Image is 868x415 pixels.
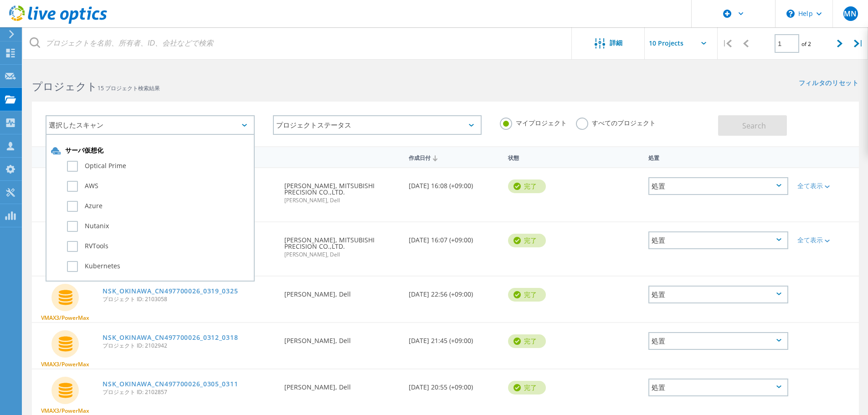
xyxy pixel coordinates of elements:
span: 詳細 [610,40,622,46]
div: 全て表示 [797,237,854,243]
span: MN [844,10,857,17]
div: [PERSON_NAME], MITSUBISHI PRECISION CO.,LTD. [280,222,404,266]
div: [PERSON_NAME], MITSUBISHI PRECISION CO.,LTD. [280,168,404,212]
div: [DATE] 21:45 (+09:00) [404,323,503,353]
a: Live Optics Dashboard [9,19,107,26]
a: フィルタのリセット [799,80,859,87]
span: VMAX3/PowerMax [41,315,89,321]
a: NSK_OKINAWA_CN497700026_0305_0311 [103,381,238,387]
div: | [849,27,868,60]
svg: \n [786,10,795,18]
div: 完了 [508,334,546,348]
div: 処置 [648,286,788,303]
label: すべてのプロジェクト [576,118,656,126]
div: 完了 [508,288,546,302]
input: プロジェクトを名前、所有者、ID、会社などで検索 [23,27,572,59]
div: [PERSON_NAME], Dell [280,323,404,353]
span: VMAX3/PowerMax [41,362,89,367]
div: サーバ仮想化 [51,146,249,155]
div: 完了 [508,381,546,395]
div: 作成日付 [404,149,503,166]
div: [PERSON_NAME], Dell [280,369,404,400]
span: プロジェクト ID: 2102942 [103,343,275,348]
label: Kubernetes [67,261,249,272]
label: Optical Prime [67,161,249,172]
label: AWS [67,181,249,192]
div: 選択したスキャン [46,115,255,135]
div: 状態 [503,149,578,165]
span: [PERSON_NAME], Dell [284,198,399,203]
span: [PERSON_NAME], Dell [284,252,399,257]
span: VMAX3/PowerMax [41,408,89,414]
div: 全て表示 [797,183,854,189]
span: Search [742,121,766,131]
span: 15 プロジェクト検索結果 [98,84,160,92]
div: 完了 [508,234,546,247]
span: プロジェクト ID: 2103058 [103,297,275,302]
button: Search [718,115,787,136]
div: 完了 [508,179,546,193]
div: | [718,27,736,60]
label: RVTools [67,241,249,252]
span: プロジェクト ID: 2102857 [103,389,275,395]
label: Nutanix [67,221,249,232]
div: [PERSON_NAME], Dell [280,277,404,307]
div: 処置 [644,149,793,165]
b: プロジェクト [32,79,98,93]
div: 処置 [648,231,788,249]
a: NSK_OKINAWA_CN497700026_0312_0318 [103,334,238,341]
div: プロジェクトステータス [273,115,482,135]
div: [DATE] 20:55 (+09:00) [404,369,503,400]
div: [DATE] 16:08 (+09:00) [404,168,503,198]
a: NSK_OKINAWA_CN497700026_0319_0325 [103,288,238,294]
div: 処置 [648,177,788,195]
div: [DATE] 16:07 (+09:00) [404,222,503,252]
div: 処置 [648,332,788,350]
label: Azure [67,201,249,212]
div: [DATE] 22:56 (+09:00) [404,277,503,307]
label: マイプロジェクト [500,118,567,126]
span: of 2 [801,40,811,48]
div: 処置 [648,379,788,396]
